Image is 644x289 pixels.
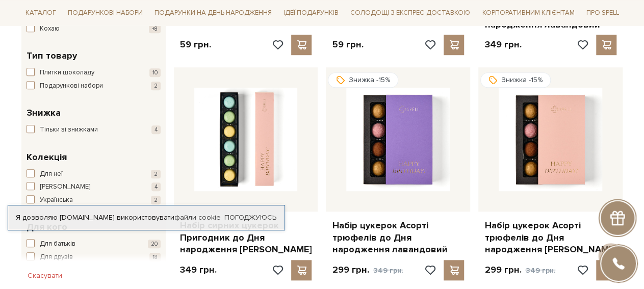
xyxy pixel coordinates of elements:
[40,81,103,91] span: Подарункові набори
[27,252,161,262] button: Для друзів 18
[150,5,276,21] span: Подарунки на День народження
[27,169,161,179] button: Для неї 2
[40,195,73,205] span: Українська
[484,264,555,276] p: 299 грн.
[27,106,61,120] span: Знижка
[8,213,285,222] div: Я дозволяю [DOMAIN_NAME] використовувати
[149,24,161,33] span: +8
[480,72,551,88] div: Знижка -15%
[40,125,98,135] span: Тільки зі знижками
[279,5,343,21] span: Ідеї подарунків
[149,68,161,77] span: 10
[478,4,578,21] a: Корпоративним клієнтам
[373,266,403,275] span: 349 грн.
[174,213,221,222] a: файли cookie
[180,220,312,255] a: Набір сирних цукерок Пригодник до Дня народження [PERSON_NAME]
[40,182,90,192] span: [PERSON_NAME]
[40,252,73,262] span: Для друзів
[40,24,60,34] span: Кохаю
[332,264,403,276] p: 299 грн.
[40,169,63,179] span: Для неї
[27,81,161,91] button: Подарункові набори 2
[346,4,474,21] a: Солодощі з експрес-доставкою
[27,49,77,63] span: Тип товару
[332,220,464,255] a: Набір цукерок Асорті трюфелів до Дня народження лавандовий
[27,150,67,164] span: Колекція
[151,82,161,90] span: 2
[27,182,161,192] button: [PERSON_NAME] 4
[21,5,60,21] span: Каталог
[21,268,68,284] button: Скасувати
[27,24,161,34] button: Кохаю +8
[151,170,161,178] span: 2
[224,213,276,222] a: Погоджуюсь
[328,72,398,88] div: Знижка -15%
[27,68,161,78] button: Плитки шоколаду 10
[332,39,363,50] p: 59 грн.
[582,5,623,21] span: Про Spell
[64,5,147,21] span: Подарункові набори
[180,39,211,50] p: 59 грн.
[27,195,161,205] button: Українська 2
[148,240,161,248] span: 20
[151,196,161,204] span: 2
[27,125,161,135] button: Тільки зі знижками 4
[27,239,161,249] button: Для батьків 20
[151,182,161,191] span: 4
[149,253,161,261] span: 18
[40,239,75,249] span: Для батьків
[40,68,94,78] span: Плитки шоколаду
[484,39,521,50] p: 349 грн.
[180,264,217,276] p: 349 грн.
[484,220,616,255] a: Набір цукерок Асорті трюфелів до Дня народження [PERSON_NAME]
[525,266,555,275] span: 349 грн.
[151,125,161,134] span: 4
